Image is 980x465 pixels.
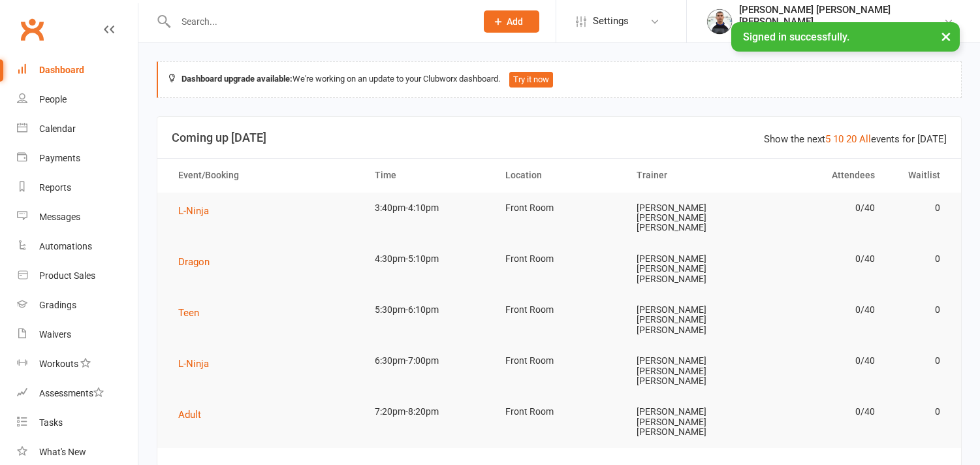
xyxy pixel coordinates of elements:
a: Automations [17,232,138,261]
td: 0 [887,345,952,376]
td: 0/40 [755,244,887,274]
a: Workouts [17,349,138,379]
button: Adult [178,407,210,423]
th: Location [494,159,625,192]
strong: Dashboard upgrade available: [182,74,292,84]
td: Front Room [494,295,625,325]
button: L-Ninja [178,356,218,372]
td: 0 [887,396,952,427]
th: Attendees [755,159,887,192]
a: Reports [17,173,138,202]
div: Assessments [39,388,104,398]
td: 7:20pm-8:20pm [363,396,494,427]
button: L-Ninja [178,203,218,219]
div: Gradings [39,300,76,310]
button: Add [484,10,539,33]
a: People [17,85,138,114]
button: Dragon [178,254,219,270]
th: Trainer [625,159,756,192]
span: Adult [178,409,201,421]
div: Waivers [39,329,71,340]
th: Time [363,159,494,192]
td: Front Room [494,244,625,274]
a: Messages [17,202,138,232]
div: Product Sales [39,270,95,281]
div: Calendar [39,123,76,134]
td: [PERSON_NAME] [PERSON_NAME] [PERSON_NAME] [625,244,756,295]
button: × [934,22,958,50]
div: [PERSON_NAME] [PERSON_NAME] [PERSON_NAME] [739,4,943,27]
td: 0/40 [755,193,887,223]
span: Settings [593,7,629,36]
th: Event/Booking [166,159,363,192]
td: [PERSON_NAME] [PERSON_NAME] [PERSON_NAME] [625,345,756,396]
div: Show the next events for [DATE] [764,131,947,147]
td: 5:30pm-6:10pm [363,295,494,325]
span: Dragon [178,256,210,268]
th: Waitlist [887,159,952,192]
a: Assessments [17,379,138,408]
td: [PERSON_NAME] [PERSON_NAME] [PERSON_NAME] [625,193,756,244]
span: Teen [178,307,199,319]
span: L-Ninja [178,205,209,217]
td: [PERSON_NAME] [PERSON_NAME] [PERSON_NAME] [625,295,756,345]
span: L-Ninja [178,358,209,370]
td: 3:40pm-4:10pm [363,193,494,223]
div: Reports [39,182,71,193]
a: Gradings [17,291,138,320]
td: 0/40 [755,345,887,376]
td: 0 [887,244,952,274]
td: 0 [887,295,952,325]
a: 20 [846,133,857,145]
td: 0/40 [755,295,887,325]
div: Dashboard [39,65,84,75]
div: What's New [39,447,86,457]
td: 6:30pm-7:00pm [363,345,494,376]
span: Signed in successfully. [743,31,849,43]
input: Search... [172,12,467,31]
div: Messages [39,212,80,222]
td: 0 [887,193,952,223]
a: 10 [833,133,844,145]
span: Add [507,16,523,27]
a: Tasks [17,408,138,438]
a: Calendar [17,114,138,144]
td: Front Room [494,345,625,376]
a: Clubworx [16,13,48,46]
div: Automations [39,241,92,251]
div: People [39,94,67,104]
button: Teen [178,305,208,321]
td: [PERSON_NAME] [PERSON_NAME] [PERSON_NAME] [625,396,756,447]
div: We're working on an update to your Clubworx dashboard. [157,61,962,98]
div: Payments [39,153,80,163]
a: Payments [17,144,138,173]
button: Try it now [509,72,553,88]
h3: Coming up [DATE] [172,131,947,144]
a: Dashboard [17,56,138,85]
a: All [859,133,871,145]
td: Front Room [494,396,625,427]
div: Workouts [39,359,78,369]
a: 5 [825,133,830,145]
td: 4:30pm-5:10pm [363,244,494,274]
img: thumb_image1668055740.png [706,8,733,35]
td: 0/40 [755,396,887,427]
td: Front Room [494,193,625,223]
a: Waivers [17,320,138,349]
div: Tasks [39,417,63,428]
a: Product Sales [17,261,138,291]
